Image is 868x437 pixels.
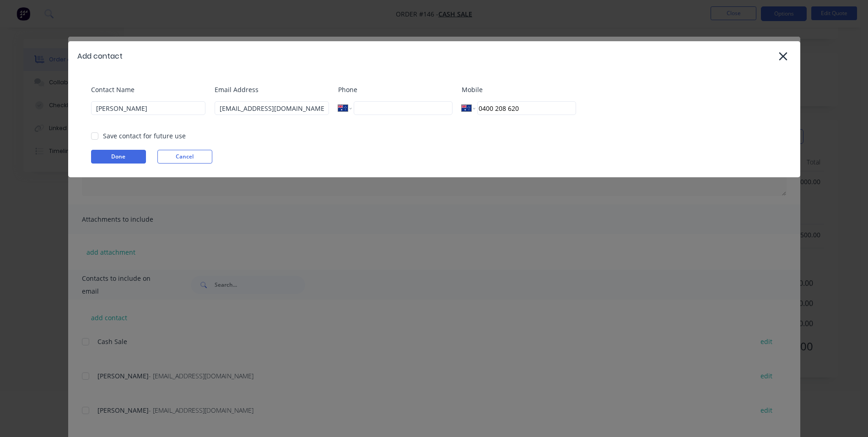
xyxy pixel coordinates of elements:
[338,85,453,94] label: Phone
[91,85,205,94] label: Contact Name
[462,85,576,94] label: Mobile
[103,131,186,141] div: Save contact for future use
[91,150,146,164] button: Done
[77,51,123,62] div: Add contact
[215,85,329,94] label: Email Address
[157,150,212,164] button: Cancel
